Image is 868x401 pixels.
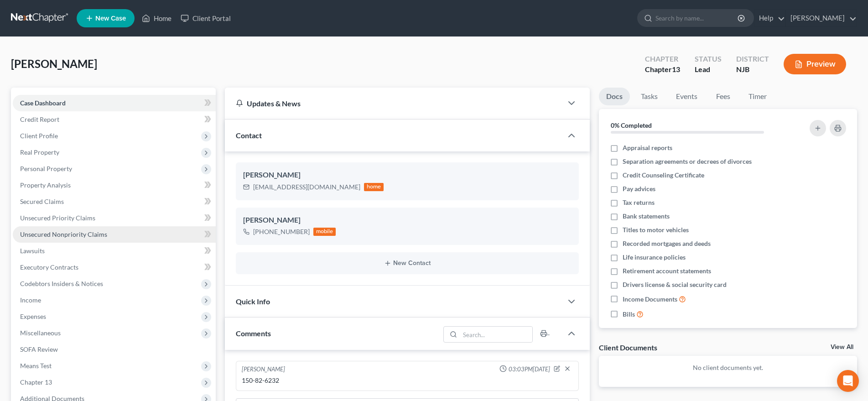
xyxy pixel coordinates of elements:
[623,198,655,207] span: Tax returns
[13,193,216,210] a: Secured Claims
[20,99,66,107] span: Case Dashboard
[253,182,360,192] div: [EMAIL_ADDRESS][DOMAIN_NAME]
[20,378,52,386] span: Chapter 13
[20,263,78,271] span: Executory Contracts
[623,143,672,152] span: Appraisal reports
[20,165,72,172] span: Personal Property
[695,54,722,64] div: Status
[13,177,216,193] a: Property Analysis
[13,210,216,226] a: Unsecured Priority Claims
[13,95,216,111] a: Case Dashboard
[13,111,216,128] a: Credit Report
[784,54,846,74] button: Preview
[623,225,689,234] span: Titles to motor vehicles
[20,296,41,304] span: Income
[623,184,655,193] span: Pay advices
[708,88,738,105] a: Fees
[13,243,216,259] a: Lawsuits
[611,121,652,129] strong: 0% Completed
[837,370,859,392] div: Open Intercom Messenger
[623,310,635,319] span: Bills
[669,88,705,105] a: Events
[243,215,572,226] div: [PERSON_NAME]
[741,88,774,105] a: Timer
[623,239,711,248] span: Recorded mortgages and deeds
[623,266,711,276] span: Retirement account statements
[20,181,71,189] span: Property Analysis
[599,88,630,105] a: Docs
[20,312,46,320] span: Expenses
[20,280,103,287] span: Codebtors Insiders & Notices
[13,341,216,358] a: SOFA Review
[831,344,853,350] a: View All
[20,329,61,337] span: Miscellaneous
[20,230,107,238] span: Unsecured Nonpriority Claims
[634,88,665,105] a: Tasks
[623,253,686,262] span: Life insurance policies
[623,212,670,221] span: Bank statements
[243,170,572,181] div: [PERSON_NAME]
[623,171,704,180] span: Credit Counseling Certificate
[364,183,384,191] div: home
[623,157,752,166] span: Separation agreements or decrees of divorces
[645,64,680,75] div: Chapter
[672,65,680,73] span: 13
[253,227,310,236] div: [PHONE_NUMBER]
[623,295,677,304] span: Income Documents
[13,259,216,276] a: Executory Contracts
[20,362,52,370] span: Means Test
[95,15,126,22] span: New Case
[606,363,850,372] p: No client documents yet.
[20,345,58,353] span: SOFA Review
[176,10,235,26] a: Client Portal
[13,226,216,243] a: Unsecured Nonpriority Claims
[645,54,680,64] div: Chapter
[695,64,722,75] div: Lead
[20,247,45,255] span: Lawsuits
[243,260,572,267] button: New Contact
[623,280,727,289] span: Drivers license & social security card
[754,10,785,26] a: Help
[20,115,59,123] span: Credit Report
[786,10,857,26] a: [PERSON_NAME]
[599,343,657,352] div: Client Documents
[236,99,551,108] div: Updates & News
[242,365,285,374] div: [PERSON_NAME]
[736,54,769,64] div: District
[736,64,769,75] div: NJB
[236,329,271,338] span: Comments
[236,297,270,306] span: Quick Info
[460,327,533,342] input: Search...
[313,228,336,236] div: mobile
[655,10,739,26] input: Search by name...
[137,10,176,26] a: Home
[242,376,573,385] div: 150-82-6232
[20,214,95,222] span: Unsecured Priority Claims
[236,131,262,140] span: Contact
[509,365,550,374] span: 03:03PM[DATE]
[20,148,59,156] span: Real Property
[20,198,64,205] span: Secured Claims
[20,132,58,140] span: Client Profile
[11,57,97,70] span: [PERSON_NAME]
